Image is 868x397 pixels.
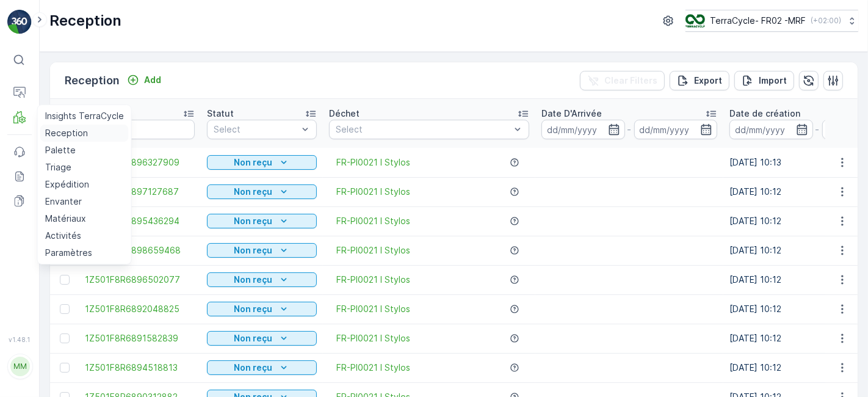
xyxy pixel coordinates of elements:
p: Add [144,74,161,86]
a: FR-PI0021 I Stylos [336,186,410,198]
a: 1Z501F8R6891582839 [85,332,195,344]
input: Search [85,120,195,139]
p: Non reçu [234,332,273,344]
button: Non reçu [207,302,317,316]
button: Import [734,71,794,90]
p: Date de création [729,107,800,120]
button: Non reçu [207,184,317,199]
p: Non reçu [234,362,273,374]
div: MM [10,357,30,376]
div: Toggle Row Selected [60,304,70,314]
p: Statut [207,107,234,120]
input: dd/mm/yyyy [729,120,813,139]
a: FR-PI0021 I Stylos [336,274,410,286]
p: Select [214,123,298,136]
p: Export [694,75,722,87]
input: dd/mm/yyyy [541,120,625,139]
input: dd/mm/yyyy [634,120,718,139]
p: - [627,122,632,137]
p: Non reçu [234,215,273,227]
div: Toggle Row Selected [60,275,70,285]
a: 1Z501F8R6896327909 [85,156,195,169]
p: Select [336,123,510,136]
p: Non reçu [234,244,273,257]
button: Non reçu [207,272,317,287]
button: Non reçu [207,243,317,258]
button: Non reçu [207,331,317,346]
p: Reception [49,11,121,31]
a: 1Z501F8R6894518813 [85,362,195,374]
p: - [816,122,820,137]
p: Clear Filters [604,75,657,87]
a: 1Z501F8R6892048825 [85,303,195,315]
div: Toggle Row Selected [60,333,70,343]
p: Reception [65,72,120,89]
span: v 1.48.1 [7,336,32,343]
p: ( +02:00 ) [811,16,841,26]
a: 1Z501F8R6895436294 [85,215,195,227]
button: MM [7,346,32,387]
a: FR-PI0021 I Stylos [336,332,410,344]
a: FR-PI0021 I Stylos [336,215,410,227]
p: Non reçu [234,156,273,169]
a: FR-PI0021 I Stylos [336,303,410,315]
button: TerraCycle- FR02 -MRF(+02:00) [685,10,858,32]
button: Add [122,73,166,87]
img: terracycle.png [685,14,705,27]
p: Non reçu [234,303,273,315]
p: Date D'Arrivée [541,107,602,120]
div: Toggle Row Selected [60,363,70,373]
button: Non reçu [207,155,317,170]
p: TerraCycle- FR02 -MRF [710,15,806,27]
a: FR-PI0021 I Stylos [336,244,410,257]
p: Non reçu [234,186,273,198]
a: FR-PI0021 I Stylos [336,362,410,374]
a: 1Z501F8R6898659468 [85,244,195,257]
a: 1Z501F8R6897127687 [85,186,195,198]
p: Non reçu [234,274,273,286]
button: Clear Filters [580,71,665,90]
p: Import [759,75,787,87]
a: FR-PI0021 I Stylos [336,156,410,169]
p: Déchet [329,107,360,120]
button: Non reçu [207,360,317,375]
button: Export [670,71,729,90]
button: Non reçu [207,214,317,228]
img: logo [7,10,32,34]
a: 1Z501F8R6896502077 [85,274,195,286]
